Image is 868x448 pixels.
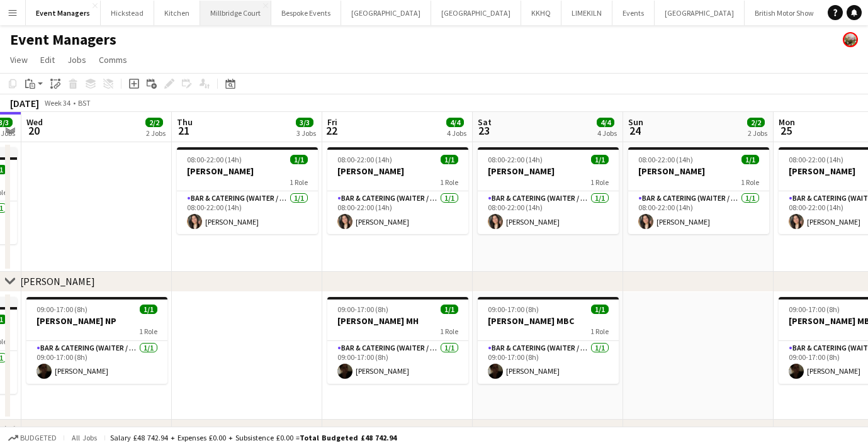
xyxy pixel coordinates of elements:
[177,116,193,128] span: Thu
[446,118,464,127] span: 4/4
[741,155,759,164] span: 1/1
[590,327,609,336] span: 1 Role
[478,147,619,234] app-job-card: 08:00-22:00 (14h)1/1[PERSON_NAME]1 RoleBar & Catering (Waiter / waitress)1/108:00-22:00 (14h)[PER...
[177,147,318,234] app-job-card: 08:00-22:00 (14h)1/1[PERSON_NAME]1 RoleBar & Catering (Waiter / waitress)1/108:00-22:00 (14h)[PER...
[741,177,759,187] span: 1 Role
[25,123,43,138] span: 20
[440,327,458,336] span: 1 Role
[62,52,91,68] a: Jobs
[146,128,166,138] div: 2 Jobs
[591,305,609,314] span: 1/1
[478,191,619,234] app-card-role: Bar & Catering (Waiter / waitress)1/108:00-22:00 (14h)[PERSON_NAME]
[478,315,619,327] h3: [PERSON_NAME] MBC
[187,155,242,164] span: 08:00-22:00 (14h)
[5,52,33,68] a: View
[327,116,337,128] span: Fri
[20,275,95,288] div: [PERSON_NAME]
[440,177,458,187] span: 1 Role
[6,431,59,445] button: Budgeted
[40,54,55,65] span: Edit
[37,305,87,314] span: 09:00-17:00 (8h)
[628,147,769,234] app-job-card: 08:00-22:00 (14h)1/1[PERSON_NAME]1 RoleBar & Catering (Waiter / waitress)1/108:00-22:00 (14h)[PER...
[26,297,167,384] app-job-card: 09:00-17:00 (8h)1/1[PERSON_NAME] NP1 RoleBar & Catering (Waiter / waitress)1/109:00-17:00 (8h)[PE...
[747,118,765,127] span: 2/2
[628,191,769,234] app-card-role: Bar & Catering (Waiter / waitress)1/108:00-22:00 (14h)[PERSON_NAME]
[590,177,609,187] span: 1 Role
[561,1,612,25] button: LIMEKILN
[478,341,619,384] app-card-role: Bar & Catering (Waiter / waitress)1/109:00-17:00 (8h)[PERSON_NAME]
[26,315,167,327] h3: [PERSON_NAME] NP
[177,165,318,177] h3: [PERSON_NAME]
[341,1,431,25] button: [GEOGRAPHIC_DATA]
[597,128,617,138] div: 4 Jobs
[628,116,643,128] span: Sun
[748,128,767,138] div: 2 Jobs
[597,118,614,127] span: 4/4
[154,1,200,25] button: Kitchen
[145,118,163,127] span: 2/2
[327,297,468,384] app-job-card: 09:00-17:00 (8h)1/1[PERSON_NAME] MH1 RoleBar & Catering (Waiter / waitress)1/109:00-17:00 (8h)[PE...
[20,423,95,436] div: [PERSON_NAME]
[478,297,619,384] app-job-card: 09:00-17:00 (8h)1/1[PERSON_NAME] MBC1 RoleBar & Catering (Waiter / waitress)1/109:00-17:00 (8h)[P...
[67,54,86,65] span: Jobs
[628,165,769,177] h3: [PERSON_NAME]
[655,1,745,25] button: [GEOGRAPHIC_DATA]
[777,123,795,138] span: 25
[140,305,157,314] span: 1/1
[612,1,655,25] button: Events
[101,1,154,25] button: Hickstead
[78,98,91,108] div: BST
[488,305,539,314] span: 09:00-17:00 (8h)
[325,123,337,138] span: 22
[296,128,316,138] div: 3 Jobs
[789,305,840,314] span: 09:00-17:00 (8h)
[591,155,609,164] span: 1/1
[337,155,392,164] span: 08:00-22:00 (14h)
[10,30,116,49] h1: Event Managers
[431,1,521,25] button: [GEOGRAPHIC_DATA]
[476,123,492,138] span: 23
[26,116,43,128] span: Wed
[488,155,543,164] span: 08:00-22:00 (14h)
[35,52,60,68] a: Edit
[327,147,468,234] app-job-card: 08:00-22:00 (14h)1/1[PERSON_NAME]1 RoleBar & Catering (Waiter / waitress)1/108:00-22:00 (14h)[PER...
[327,341,468,384] app-card-role: Bar & Catering (Waiter / waitress)1/109:00-17:00 (8h)[PERSON_NAME]
[177,191,318,234] app-card-role: Bar & Catering (Waiter / waitress)1/108:00-22:00 (14h)[PERSON_NAME]
[175,123,193,138] span: 21
[139,327,157,336] span: 1 Role
[20,434,57,442] span: Budgeted
[42,98,73,108] span: Week 34
[290,155,308,164] span: 1/1
[521,1,561,25] button: KKHQ
[478,165,619,177] h3: [PERSON_NAME]
[10,54,28,65] span: View
[94,52,132,68] a: Comms
[638,155,693,164] span: 08:00-22:00 (14h)
[296,118,313,127] span: 3/3
[478,116,492,128] span: Sat
[327,191,468,234] app-card-role: Bar & Catering (Waiter / waitress)1/108:00-22:00 (14h)[PERSON_NAME]
[290,177,308,187] span: 1 Role
[337,305,388,314] span: 09:00-17:00 (8h)
[843,32,858,47] app-user-avatar: Staffing Manager
[99,54,127,65] span: Comms
[200,1,271,25] button: Millbridge Court
[447,128,466,138] div: 4 Jobs
[779,116,795,128] span: Mon
[271,1,341,25] button: Bespoke Events
[789,155,843,164] span: 08:00-22:00 (14h)
[110,433,397,442] div: Salary £48 742.94 + Expenses £0.00 + Subsistence £0.00 =
[327,165,468,177] h3: [PERSON_NAME]
[10,97,39,109] div: [DATE]
[441,155,458,164] span: 1/1
[300,433,397,442] span: Total Budgeted £48 742.94
[745,1,825,25] button: British Motor Show
[69,433,99,442] span: All jobs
